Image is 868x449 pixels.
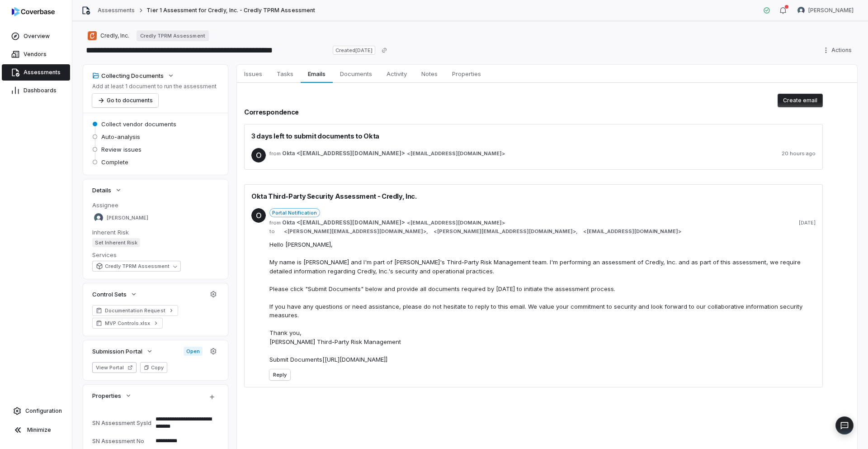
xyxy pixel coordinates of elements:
[92,420,152,426] div: SN Assessment SysId
[797,7,805,14] img: Samuel Folarin avatar
[820,43,857,57] button: Actions
[2,64,70,81] a: Assessments
[782,150,816,157] span: 20 hours ago
[92,228,219,236] dt: Inherent Risk
[2,82,70,99] a: Dashboards
[269,369,290,380] button: Reply
[407,150,410,157] span: <
[269,220,278,226] span: from
[25,407,62,415] span: Configuration
[587,228,678,235] span: [EMAIL_ADDRESS][DOMAIN_NAME]
[94,213,103,222] img: Samuel Folarin avatar
[92,83,217,90] p: Add at least 1 document to run the assessment
[269,240,816,364] div: Hello [PERSON_NAME], My name is [PERSON_NAME] and I'm part of [PERSON_NAME]'s Third-Party Risk Ma...
[90,387,135,404] button: Properties
[90,182,125,198] button: Details
[251,191,417,201] span: Okta Third-Party Security Assessment - Credly, Inc.
[24,51,47,58] span: Vendors
[105,263,170,270] span: Credly TPRM Assessment
[92,186,111,194] span: Details
[92,362,137,373] button: View Portal
[333,46,375,55] span: Created [DATE]
[251,131,379,141] span: 3 days left to submit documents to Okta
[282,219,405,226] span: Okta <[EMAIL_ADDRESS][DOMAIN_NAME]>
[251,148,266,162] span: O
[24,87,57,94] span: Dashboards
[434,228,437,235] span: <
[92,94,158,107] button: Go to documents
[90,67,177,84] button: Collecting Documents
[288,228,423,235] span: [PERSON_NAME][EMAIL_ADDRESS][DOMAIN_NAME]
[437,228,573,235] span: [PERSON_NAME][EMAIL_ADDRESS][DOMAIN_NAME]
[792,4,859,17] button: Samuel Folarin avatar[PERSON_NAME]
[100,32,129,39] span: Credly, Inc.
[101,145,142,153] span: Review issues
[778,94,823,107] button: Create email
[24,33,50,40] span: Overview
[146,7,315,14] span: Tier 1 Assessment for Credly, Inc. - Credly TPRM Assessment
[90,343,156,359] button: Submission Portal
[140,362,167,373] button: Copy
[92,251,219,259] dt: Services
[376,42,392,58] button: Copy link
[244,107,823,117] h2: Correspondence
[107,215,148,221] span: [PERSON_NAME]
[85,28,132,44] button: https://credly.com/Credly, Inc.
[92,238,140,247] span: Set Inherent Risk
[92,72,164,80] div: Collecting Documents
[27,426,51,434] span: Minimize
[98,7,135,14] a: Assessments
[251,208,266,223] span: O
[336,68,376,80] span: Documents
[241,68,266,80] span: Issues
[383,68,410,80] span: Activity
[407,220,410,226] span: <
[2,28,70,44] a: Overview
[101,133,140,141] span: Auto-analysis
[92,438,152,444] div: SN Assessment No
[105,307,165,314] span: Documentation Request
[269,150,278,157] span: from
[269,228,278,235] span: to
[448,68,485,80] span: Properties
[282,219,505,226] span: >
[581,228,681,235] span: >
[273,68,297,80] span: Tasks
[137,30,209,41] a: Credly TPRM Assessment
[284,228,288,235] span: <
[101,158,128,166] span: Complete
[808,7,854,14] span: [PERSON_NAME]
[282,228,428,235] span: > ,
[92,318,163,329] a: MVP Controls.xlsx
[92,201,219,209] dt: Assignee
[583,228,587,235] span: <
[105,320,150,327] span: MVP Controls.xlsx
[184,347,203,356] span: Open
[90,286,140,302] button: Control Sets
[410,150,502,157] span: [EMAIL_ADDRESS][DOMAIN_NAME]
[282,150,505,157] span: >
[24,69,61,76] span: Assessments
[92,305,178,316] a: Documentation Request
[418,68,441,80] span: Notes
[101,120,176,128] span: Collect vendor documents
[92,347,142,355] span: Submission Portal
[2,46,70,62] a: Vendors
[410,220,502,226] span: [EMAIL_ADDRESS][DOMAIN_NAME]
[799,220,816,226] span: [DATE]
[432,228,578,235] span: > ,
[4,421,68,439] button: Minimize
[12,7,55,16] img: logo-D7KZi-bG.svg
[4,403,68,419] a: Configuration
[92,290,127,298] span: Control Sets
[282,150,405,157] span: Okta <[EMAIL_ADDRESS][DOMAIN_NAME]>
[92,392,121,400] span: Properties
[304,68,329,80] span: Emails
[269,208,320,217] span: Portal Notification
